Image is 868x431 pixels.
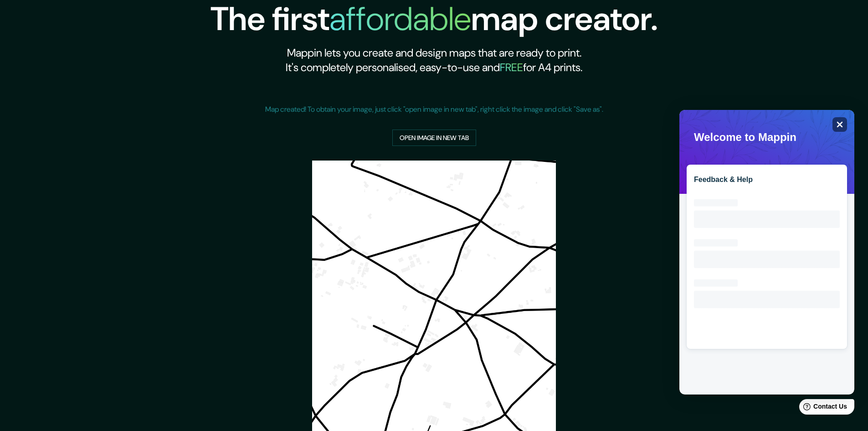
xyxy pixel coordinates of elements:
[265,104,603,115] p: Map created! To obtain your image, just click "open image in new tab", right click the image and ...
[500,60,523,74] h5: FREE
[211,46,658,75] h2: Mappin lets you create and design maps that are ready to print. It's completely personalised, eas...
[787,395,858,421] iframe: Help widget launcher
[392,130,476,146] a: Open image in new tab
[679,110,854,395] iframe: Help widget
